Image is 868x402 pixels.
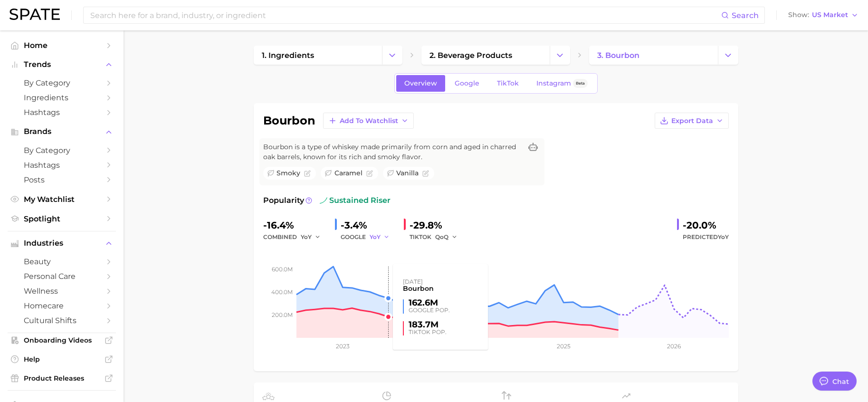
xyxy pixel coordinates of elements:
[334,168,362,178] span: caramel
[446,343,460,350] tspan: 2024
[8,254,116,269] a: beauty
[718,233,729,240] span: YoY
[8,172,116,187] a: Posts
[24,146,100,155] span: by Category
[8,124,116,139] button: Brands
[263,142,522,162] span: Bourbon is a type of whiskey made primarily from corn and aged in charred oak barrels, known for ...
[24,316,100,325] span: cultural shifts
[335,343,349,350] tspan: 2023
[8,236,116,250] button: Industries
[8,143,116,158] a: by Category
[263,195,304,206] span: Popularity
[8,158,116,172] a: Hashtags
[382,46,402,65] button: Change Category
[24,108,100,117] span: Hashtags
[410,231,462,243] div: TIKTOK
[8,105,116,120] a: Hashtags
[421,46,550,65] a: 2. beverage products
[24,41,100,50] span: Home
[732,11,759,20] span: Search
[557,343,571,350] tspan: 2025
[370,231,390,243] button: YoY
[718,46,738,65] button: Change Category
[304,170,311,177] button: Flag as miscategorized or irrelevant
[410,218,462,233] div: -29.8%
[683,218,729,233] div: -20.0%
[320,197,327,204] img: sustained riser
[788,12,809,18] span: Show
[683,231,729,243] span: Predicted
[320,195,391,206] span: sustained riser
[24,175,100,184] span: Posts
[24,127,100,136] span: Brands
[671,117,713,125] span: Export Data
[24,239,100,248] span: Industries
[455,79,479,87] span: Google
[447,75,487,92] a: Google
[8,333,116,347] a: Onboarding Videos
[89,7,721,23] input: Search here for a brand, industry, or ingredient
[254,46,382,65] a: 1. ingredients
[396,75,445,92] a: Overview
[8,269,116,284] a: personal care
[550,46,570,65] button: Change Category
[277,168,300,178] span: smoky
[24,93,100,102] span: Ingredients
[301,233,312,241] span: YoY
[341,218,396,233] div: -3.4%
[396,168,419,178] span: vanilla
[24,272,100,281] span: personal care
[528,75,596,92] a: InstagramBeta
[24,78,100,87] span: by Category
[24,195,100,204] span: My Watchlist
[589,46,717,65] a: 3. bourbon
[8,57,116,72] button: Trends
[8,76,116,90] a: by Category
[301,231,321,243] button: YoY
[24,336,100,345] span: Onboarding Videos
[435,233,448,241] span: QoQ
[8,284,116,298] a: wellness
[576,79,585,87] span: Beta
[667,343,681,350] tspan: 2026
[24,301,100,310] span: homecare
[323,113,414,129] button: Add to Watchlist
[497,79,519,87] span: TikTok
[435,231,458,243] button: QoQ
[263,218,327,233] div: -16.4%
[263,115,315,126] h1: bourbon
[24,161,100,170] span: Hashtags
[366,170,373,177] button: Flag as miscategorized or irrelevant
[263,231,327,243] div: combined
[262,51,314,60] span: 1. ingredients
[422,170,429,177] button: Flag as miscategorized or irrelevant
[8,371,116,385] a: Product Releases
[10,9,60,20] img: SPATE
[8,298,116,313] a: homecare
[341,231,396,243] div: GOOGLE
[8,90,116,105] a: Ingredients
[8,211,116,226] a: Spotlight
[8,352,116,366] a: Help
[655,113,729,129] button: Export Data
[370,233,381,241] span: YoY
[8,38,116,53] a: Home
[429,51,512,60] span: 2. beverage products
[404,79,437,87] span: Overview
[340,117,398,125] span: Add to Watchlist
[786,9,861,21] button: ShowUS Market
[24,287,100,296] span: wellness
[489,75,527,92] a: TikTok
[24,214,100,223] span: Spotlight
[8,313,116,328] a: cultural shifts
[24,257,100,266] span: beauty
[8,192,116,207] a: My Watchlist
[24,374,100,383] span: Product Releases
[597,51,639,60] span: 3. bourbon
[536,79,571,87] span: Instagram
[812,12,848,18] span: US Market
[24,355,100,364] span: Help
[24,60,100,69] span: Trends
